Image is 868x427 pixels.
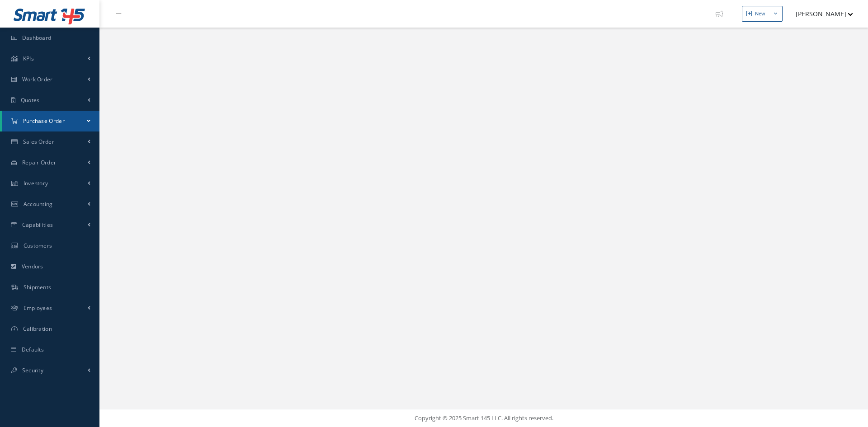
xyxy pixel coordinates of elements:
[23,55,34,62] span: KPIs
[787,5,853,23] button: [PERSON_NAME]
[23,138,54,145] span: Sales Order
[22,263,43,270] span: Vendors
[24,242,52,249] span: Customers
[22,221,53,229] span: Capabilities
[24,304,52,312] span: Employees
[108,414,859,423] div: Copyright © 2025 Smart 145 LLC. All rights reserved.
[23,117,65,125] span: Purchase Order
[755,10,765,18] div: New
[22,75,53,83] span: Work Order
[2,111,99,131] a: Purchase Order
[22,34,52,42] span: Dashboard
[742,6,783,22] button: New
[24,200,53,208] span: Accounting
[24,283,52,291] span: Shipments
[22,366,43,374] span: Security
[22,159,57,166] span: Repair Order
[24,179,48,187] span: Inventory
[21,96,40,104] span: Quotes
[23,325,52,333] span: Calibration
[22,346,44,353] span: Defaults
